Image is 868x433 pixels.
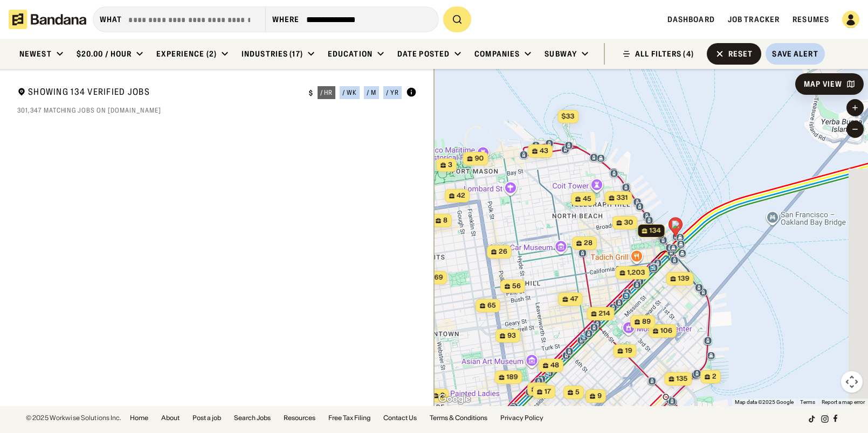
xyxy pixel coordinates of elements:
[474,49,520,59] div: Companies
[584,239,593,248] span: 28
[635,50,694,58] div: ALL FILTERS (4)
[772,49,818,59] div: Save Alert
[242,49,303,59] div: Industries (17)
[822,399,865,405] a: Report a map error
[320,89,333,96] div: / hr
[309,89,313,97] div: $
[575,388,580,397] span: 5
[130,415,148,421] a: Home
[17,86,300,100] div: Showing 134 Verified Jobs
[17,121,416,407] div: grid
[550,361,559,370] span: 48
[500,415,543,421] a: Privacy Policy
[77,49,132,59] div: $20.00 / hour
[545,49,577,59] div: Subway
[678,274,689,283] span: 139
[735,399,794,405] span: Map data ©2025 Google
[457,191,465,200] span: 42
[540,146,548,156] span: 43
[156,49,217,59] div: Experience (2)
[667,15,715,24] a: Dashboard
[728,50,753,58] div: Reset
[17,106,417,115] div: 301,347 matching jobs on [DOMAIN_NAME]
[545,387,551,396] span: 17
[728,15,780,24] a: Job Tracker
[624,218,633,227] span: 30
[284,415,315,421] a: Resources
[627,268,645,277] span: 1,203
[386,89,399,96] div: / yr
[616,193,628,202] span: 331
[507,331,516,340] span: 93
[234,415,271,421] a: Search Jobs
[272,15,300,24] div: Where
[437,392,472,406] img: Google
[448,160,452,170] span: 3
[19,49,52,59] div: Newest
[26,415,121,421] div: © 2025 Workwise Solutions Inc.
[430,415,487,421] a: Terms & Conditions
[570,295,578,304] span: 47
[443,216,447,225] span: 8
[506,373,518,382] span: 189
[487,301,496,310] span: 65
[712,372,717,381] span: 2
[583,194,591,204] span: 45
[499,247,507,256] span: 26
[161,415,180,421] a: About
[642,317,651,326] span: 89
[841,371,863,393] button: Map camera controls
[367,89,376,96] div: / m
[800,399,815,405] a: Terms (opens in new tab)
[328,415,370,421] a: Free Tax Filing
[660,326,672,336] span: 106
[793,15,829,24] a: Resumes
[598,309,610,318] span: 214
[437,392,472,406] a: Open this area in Google Maps (opens a new window)
[9,10,86,29] img: Bandana logotype
[625,346,632,355] span: 19
[397,49,450,59] div: Date Posted
[342,89,357,96] div: / wk
[512,282,521,291] span: 56
[383,415,417,421] a: Contact Us
[474,154,484,163] span: 90
[597,392,602,401] span: 9
[328,49,373,59] div: Education
[430,273,443,281] span: $69
[100,15,122,24] div: what
[192,415,221,421] a: Post a job
[804,80,842,88] div: Map View
[649,226,660,235] span: 134
[676,374,687,383] span: 135
[561,112,574,120] span: $33
[440,391,445,400] span: 2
